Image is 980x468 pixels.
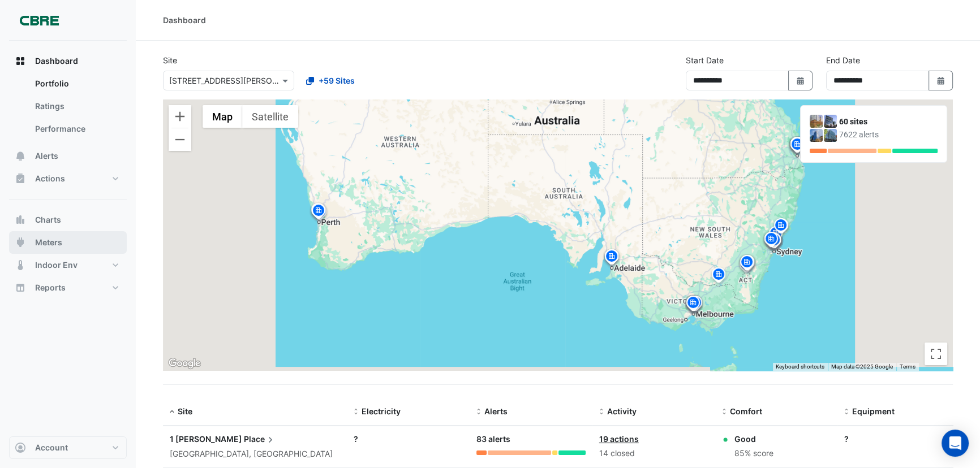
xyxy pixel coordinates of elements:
span: Site [178,406,192,416]
a: Performance [26,118,127,140]
img: 1 Shelley Street [824,115,837,128]
fa-icon: Select Date [936,76,946,85]
img: 1 Martin Place [810,115,823,128]
span: Alerts [35,150,58,162]
button: Account [9,436,127,459]
div: 7622 alerts [839,129,938,141]
span: Map data ©2025 Google [831,363,893,370]
span: +59 Sites [319,75,355,86]
img: site-pin.svg [788,136,806,155]
button: Keyboard shortcuts [776,363,824,371]
button: Dashboard [9,50,127,72]
img: site-pin.svg [788,136,806,156]
span: Meters [35,237,62,248]
span: Reports [35,282,66,293]
span: Electricity [362,406,401,416]
img: site-pin.svg [737,256,755,276]
app-icon: Alerts [15,150,26,162]
img: Google [166,356,203,371]
button: Charts [9,209,127,231]
img: 10 Franklin Street (GPO Exchange) [810,129,823,142]
div: Dashboard [9,72,127,145]
div: 14 closed [599,447,708,460]
a: Portfolio [26,72,127,95]
span: Account [35,442,68,453]
app-icon: Charts [15,214,26,226]
img: Company Logo [14,9,65,32]
img: site-pin.svg [603,248,621,268]
app-icon: Dashboard [15,55,26,67]
span: Equipment [852,406,895,416]
label: Start Date [686,54,724,66]
span: Comfort [729,406,762,416]
img: site-pin.svg [309,202,327,222]
span: Activity [607,406,637,416]
fa-icon: Select Date [796,76,806,85]
a: Ratings [26,95,127,118]
button: Zoom in [169,105,191,128]
img: 10 Shelley Street [824,129,837,142]
app-icon: Indoor Env [15,259,26,271]
div: Open Intercom Messenger [942,430,969,457]
button: Show street map [203,105,242,128]
div: [GEOGRAPHIC_DATA], [GEOGRAPHIC_DATA] [170,448,340,461]
span: Dashboard [35,55,78,67]
div: 85% score [734,447,773,460]
div: 60 sites [839,116,938,128]
app-icon: Actions [15,173,26,184]
button: Reports [9,276,127,299]
a: Open this area in Google Maps (opens a new window) [166,356,203,371]
div: ? [844,433,953,445]
div: 83 alerts [476,433,586,446]
app-icon: Meters [15,237,26,248]
span: Place [244,433,276,445]
span: Charts [35,214,61,226]
img: site-pin.svg [684,294,702,314]
span: 1 [PERSON_NAME] [170,434,242,444]
div: Good [734,433,773,445]
span: Actions [35,173,65,184]
img: site-pin.svg [772,217,790,237]
img: site-pin.svg [710,266,728,286]
button: Toggle fullscreen view [925,343,947,365]
img: site-pin.svg [738,254,756,274]
img: site-pin.svg [310,202,328,222]
a: 19 actions [599,434,639,444]
label: Site [163,54,177,66]
img: site-pin.svg [767,225,785,245]
app-icon: Reports [15,282,26,293]
button: Zoom out [169,128,191,151]
button: Meters [9,231,127,254]
button: Show satellite imagery [242,105,298,128]
div: Dashboard [163,14,206,26]
button: Actions [9,167,127,190]
button: +59 Sites [299,71,362,90]
span: Indoor Env [35,259,78,271]
button: Indoor Env [9,254,127,276]
img: site-pin.svg [762,231,780,250]
span: Alerts [484,406,508,416]
a: Terms (opens in new tab) [900,363,915,370]
div: ? [354,433,463,445]
label: End Date [826,54,860,66]
button: Alerts [9,145,127,167]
